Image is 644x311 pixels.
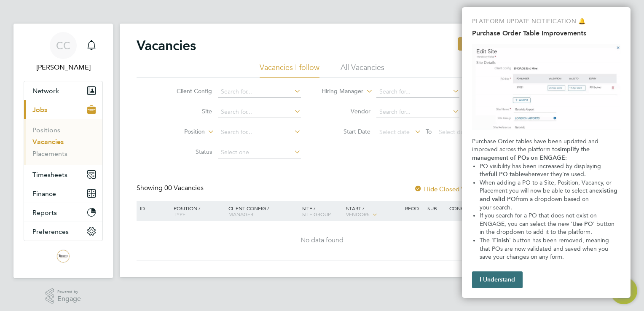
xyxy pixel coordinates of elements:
[32,138,64,146] a: Vacancies
[472,29,620,37] h2: Purchase Order Table Improvements
[228,211,253,217] span: Manager
[300,201,344,221] div: Site /
[472,44,620,130] img: Purchase Order Table Improvements
[346,211,370,217] span: Vendors
[57,295,81,303] span: Engage
[218,147,301,158] input: Select one
[480,196,611,211] span: from a dropdown based on your search.
[379,128,410,136] span: Select date
[137,37,196,54] h2: Vacancies
[164,87,212,95] label: Client Config
[32,171,67,179] span: Timesheets
[403,201,425,215] div: Reqd
[138,236,506,245] div: No data found
[425,201,447,215] div: Sub
[322,107,370,115] label: Vendor
[315,87,363,96] label: Hiring Manager
[572,220,593,228] strong: Use PO
[322,128,370,135] label: Start Date
[447,201,469,215] div: Conf
[423,126,434,137] span: To
[462,7,631,298] div: Purchase Order Table Improvements
[56,40,70,51] span: CC
[565,154,567,161] span: :
[32,126,60,134] a: Positions
[480,237,493,244] span: The '
[344,201,403,222] div: Start /
[341,62,384,78] li: All Vacancies
[32,209,57,217] span: Reports
[472,146,591,161] strong: simplify the management of POs on ENGAGE
[13,24,113,278] nav: Main navigation
[164,107,212,115] label: Site
[24,249,103,263] a: Go to home page
[493,237,509,244] strong: Finish
[472,17,620,26] p: PLATFORM UPDATE NOTIFICATION 🔔
[218,126,301,138] input: Search for...
[32,190,56,198] span: Finance
[376,86,459,98] input: Search for...
[167,201,226,221] div: Position /
[488,171,524,178] strong: full PO table
[480,187,619,203] strong: existing and valid PO
[218,106,301,118] input: Search for...
[24,62,103,72] span: Chris Chitty
[480,163,603,178] span: PO visibility has been increased by displaying the
[137,184,205,193] div: Showing
[480,212,598,228] span: If you search for a PO that does not exist on ENGAGE, you can select the new '
[472,271,523,288] button: I Understand
[226,201,300,221] div: Client Config /
[524,171,586,178] span: wherever they're used.
[57,288,81,295] span: Powered by
[32,150,67,158] a: Placements
[164,148,212,155] label: Status
[174,211,185,217] span: Type
[32,87,59,95] span: Network
[32,106,47,114] span: Jobs
[480,220,616,236] span: ' button in the dropdown to add it to the platform.
[458,37,507,51] button: New Vacancy
[164,184,204,192] span: 00 Vacancies
[376,106,459,118] input: Search for...
[414,185,489,193] label: Hide Closed Vacancies
[138,201,167,215] div: ID
[480,237,611,260] span: ' button has been removed, meaning that POs are now validated and saved when you save your change...
[480,179,613,195] span: When adding a PO to a Site, Position, Vacancy, or Placement you will now be able to select an
[260,62,319,78] li: Vacancies I follow
[24,32,103,72] a: Go to account details
[302,211,331,217] span: Site Group
[439,128,469,136] span: Select date
[56,249,70,263] img: trevettgroup-logo-retina.png
[472,138,600,153] span: Purchase Order tables have been updated and improved across the platform to
[156,128,205,136] label: Position
[218,86,301,98] input: Search for...
[32,228,69,236] span: Preferences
